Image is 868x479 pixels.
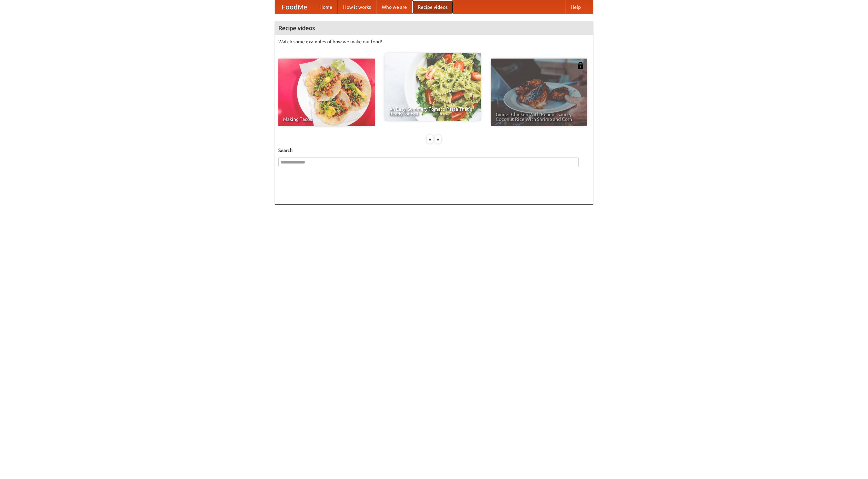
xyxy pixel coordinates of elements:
p: Watch some examples of how we make our food! [278,38,590,45]
a: How it works [338,0,376,14]
a: Making Tacos [278,59,375,126]
a: Recipe videos [412,0,453,14]
h4: Recipe videos [275,21,593,35]
a: An Easy, Summery Tomato Pasta That's Ready for Fall [384,53,481,121]
div: « [427,135,433,144]
span: Making Tacos [283,117,370,122]
a: Help [565,0,586,14]
div: » [435,135,441,144]
span: An Easy, Summery Tomato Pasta That's Ready for Fall [389,107,476,116]
a: FoodMe [275,0,314,14]
a: Home [314,0,338,14]
img: 483408.png [577,62,584,69]
h5: Search [278,147,590,154]
a: Who we are [376,0,412,14]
